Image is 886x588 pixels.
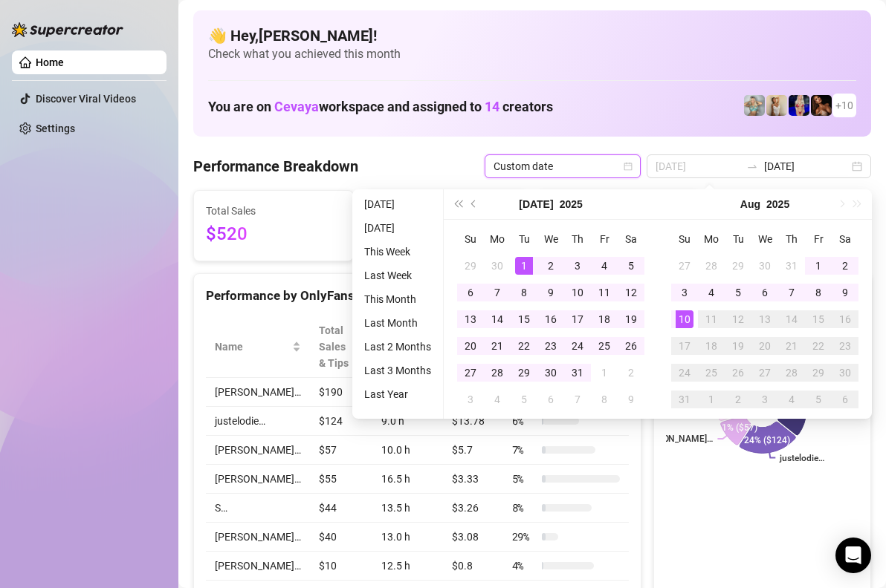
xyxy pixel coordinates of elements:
[206,436,310,465] td: [PERSON_NAME]…
[511,359,537,386] td: 2025-07-29
[805,252,832,279] td: 2025-08-01
[488,391,506,408] div: 4
[702,257,720,275] div: 28
[358,267,437,284] li: Last Week
[832,226,858,252] th: Sa
[618,279,644,306] td: 2025-07-12
[744,95,765,116] img: Olivia
[310,378,372,407] td: $190
[832,386,858,413] td: 2025-09-06
[805,226,832,252] th: Fr
[729,310,747,328] div: 12
[488,364,506,382] div: 28
[805,333,832,359] td: 2025-08-22
[515,364,533,382] div: 29
[746,160,758,172] span: swap-right
[595,310,613,328] div: 18
[676,310,693,328] div: 10
[206,220,341,249] span: $520
[835,538,871,573] div: Open Intercom Messenger
[835,97,853,114] span: + 10
[783,364,801,382] div: 28
[36,122,75,134] a: Settings
[729,337,747,355] div: 19
[443,552,502,581] td: $0.8
[206,286,629,306] div: Performance by OnlyFans Creator
[564,226,591,252] th: Th
[751,333,778,359] td: 2025-08-20
[310,407,372,436] td: $124
[564,279,591,306] td: 2025-07-10
[676,284,693,301] div: 3
[310,494,372,523] td: $44
[595,257,613,275] div: 4
[778,359,805,386] td: 2025-08-28
[751,279,778,306] td: 2025-08-06
[457,226,484,252] th: Su
[462,364,479,382] div: 27
[751,226,778,252] th: We
[208,25,856,46] h4: 👋 Hey, [PERSON_NAME] !
[591,279,618,306] td: 2025-07-11
[778,252,805,279] td: 2025-07-31
[206,378,310,407] td: [PERSON_NAME]…
[832,279,858,306] td: 2025-08-09
[537,359,564,386] td: 2025-07-30
[537,279,564,306] td: 2025-07-09
[450,189,466,219] button: Last year (Control + left)
[805,279,832,306] td: 2025-08-08
[783,310,801,328] div: 14
[746,160,758,172] span: to
[729,364,747,382] div: 26
[756,337,774,355] div: 20
[457,252,484,279] td: 2025-06-29
[310,436,372,465] td: $57
[624,162,633,171] span: calendar
[462,257,479,275] div: 29
[836,364,854,382] div: 30
[618,226,644,252] th: Sa
[358,195,437,213] li: [DATE]
[671,306,698,333] td: 2025-08-10
[671,386,698,413] td: 2025-08-31
[764,158,849,174] input: End date
[443,465,502,494] td: $3.33
[358,338,437,356] li: Last 2 Months
[537,252,564,279] td: 2025-07-02
[725,333,751,359] td: 2025-08-19
[512,471,536,487] span: 5 %
[319,322,352,371] span: Total Sales & Tips
[676,257,693,275] div: 27
[542,391,560,408] div: 6
[484,359,511,386] td: 2025-07-28
[591,359,618,386] td: 2025-08-01
[515,310,533,328] div: 15
[809,284,827,301] div: 8
[671,279,698,306] td: 2025-08-03
[462,391,479,408] div: 3
[622,337,640,355] div: 26
[372,465,443,494] td: 16.5 h
[564,386,591,413] td: 2025-08-07
[519,189,553,219] button: Choose a month
[537,386,564,413] td: 2025-08-06
[512,500,536,516] span: 8 %
[725,279,751,306] td: 2025-08-05
[206,203,341,219] span: Total Sales
[698,279,725,306] td: 2025-08-04
[698,226,725,252] th: Mo
[484,333,511,359] td: 2025-07-21
[511,226,537,252] th: Tu
[512,442,536,458] span: 7 %
[725,226,751,252] th: Tu
[778,333,805,359] td: 2025-08-21
[698,306,725,333] td: 2025-08-11
[698,386,725,413] td: 2025-09-01
[206,465,310,494] td: [PERSON_NAME]…
[832,252,858,279] td: 2025-08-02
[511,386,537,413] td: 2025-08-05
[515,391,533,408] div: 5
[537,306,564,333] td: 2025-07-16
[591,333,618,359] td: 2025-07-25
[310,552,372,581] td: $10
